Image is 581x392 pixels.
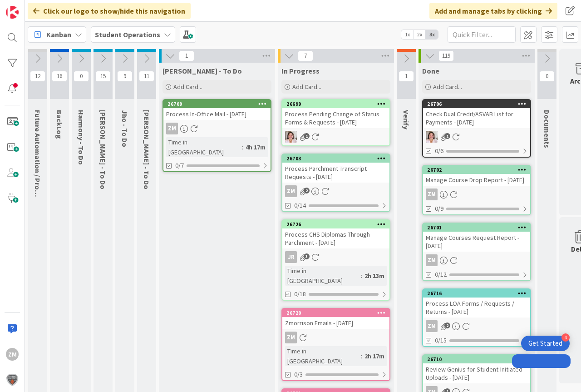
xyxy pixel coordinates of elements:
div: ZM [163,123,271,134]
a: 26701Manage Courses Request Report - [DATE]ZM0/12 [422,223,531,281]
div: Manage Course Drop Report - [DATE] [423,174,530,186]
span: 0/7 [175,161,184,170]
div: Get Started [528,339,562,348]
div: ZM [423,320,530,332]
span: Documents [542,110,551,148]
a: 26699Process Pending Change of Status Forms & Requests - [DATE]EW [281,99,390,146]
div: ZM [426,320,438,332]
span: 2 [444,323,450,328]
div: Process Parchment Transcript Requests - [DATE] [282,163,389,183]
div: ZM [426,254,438,266]
span: 12 [30,71,45,82]
div: Process LOA Forms / Requests / Returns - [DATE] [423,298,530,318]
span: 3x [426,30,438,39]
div: 2h 13m [362,271,387,281]
div: ZM [166,123,178,134]
span: : [361,271,362,281]
span: 0 [74,71,89,82]
span: Add Card... [433,83,462,91]
span: 0/15 [435,336,447,345]
div: ZM [426,189,438,200]
div: Time in [GEOGRAPHIC_DATA] [285,266,361,286]
span: 2x [414,30,426,39]
div: 26706 [423,100,530,108]
span: 0/18 [294,289,306,299]
div: 26716Process LOA Forms / Requests / Returns - [DATE] [423,289,530,318]
a: 26706Check Dual Credit/ASVAB List for Payments - [DATE]EW0/6 [422,99,531,158]
img: EW [426,131,438,143]
div: 26720 [282,309,389,317]
span: Add Card... [173,83,202,91]
div: 26709 [167,101,271,107]
div: 26720 [286,310,389,316]
div: 26703 [286,155,389,162]
span: BackLog [55,110,64,139]
div: Add and manage tabs by clicking [429,3,557,19]
div: ZM [282,185,389,197]
div: ZM [285,332,297,343]
span: : [361,351,362,361]
div: Manage Courses Request Report - [DATE] [423,232,530,252]
span: 0/12 [435,270,447,279]
div: 26709Process In-Office Mail - [DATE] [163,100,271,120]
div: Process CHS Diplomas Through Parchment - [DATE] [282,228,389,248]
span: 1 [444,133,450,139]
b: Student Operations [95,30,160,39]
div: ZM [285,185,297,197]
span: 0/14 [294,201,306,210]
span: Kanban [46,29,71,40]
div: EW [282,131,389,143]
div: JR [282,251,389,263]
span: 1 [304,133,310,139]
div: 26699Process Pending Change of Status Forms & Requests - [DATE] [282,100,389,128]
div: 26726Process CHS Diplomas Through Parchment - [DATE] [282,220,389,248]
div: 26701Manage Courses Request Report - [DATE] [423,223,530,252]
span: Zaida - To Do [162,66,242,75]
div: 26709 [163,100,271,108]
span: Jho - To Do [120,110,129,147]
div: Process Pending Change of Status Forms & Requests - [DATE] [282,108,389,128]
div: 2h 17m [362,351,387,361]
a: 26716Process LOA Forms / Requests / Returns - [DATE]ZM0/15 [422,288,531,347]
a: 26702Manage Course Drop Report - [DATE]ZM0/9 [422,165,531,215]
div: 26726 [286,221,389,228]
span: Verify [402,110,411,129]
img: avatar [6,373,19,386]
div: Time in [GEOGRAPHIC_DATA] [166,137,242,157]
span: 0 [539,71,555,82]
div: Check Dual Credit/ASVAB List for Payments - [DATE] [423,108,530,128]
div: 26699 [282,100,389,108]
div: 4h 17m [243,142,268,152]
div: 26710 [427,356,530,362]
div: Time in [GEOGRAPHIC_DATA] [285,346,361,366]
span: In Progress [281,66,320,75]
div: Review Genius for Student-Initiated Uploads - [DATE] [423,363,530,383]
div: Process In-Office Mail - [DATE] [163,108,271,120]
span: 0/9 [435,204,443,213]
img: Visit kanbanzone.com [6,6,19,19]
div: Click our logo to show/hide this navigation [28,3,191,19]
span: Amanda - To Do [142,110,151,189]
img: EW [285,131,297,143]
span: Emilie - To Do [98,110,108,189]
div: 26716 [427,290,530,297]
span: Add Card... [292,83,321,91]
div: EW [423,131,530,143]
div: 26699 [286,101,389,107]
div: 26701 [427,224,530,231]
div: 26706Check Dual Credit/ASVAB List for Payments - [DATE] [423,100,530,128]
span: 1x [401,30,414,39]
div: 26710 [423,355,530,363]
span: : [242,142,243,152]
span: 15 [95,71,111,82]
a: 26703Process Parchment Transcript Requests - [DATE]ZM0/14 [281,154,390,212]
span: 7 [298,50,313,61]
span: 2 [304,188,310,194]
div: ZM [282,332,389,343]
div: 26710Review Genius for Student-Initiated Uploads - [DATE] [423,355,530,383]
div: Open Get Started checklist, remaining modules: 4 [521,336,570,351]
div: 26703 [282,154,389,163]
div: 26702 [423,166,530,174]
span: 0/3 [294,370,303,379]
span: 0/6 [435,146,443,156]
